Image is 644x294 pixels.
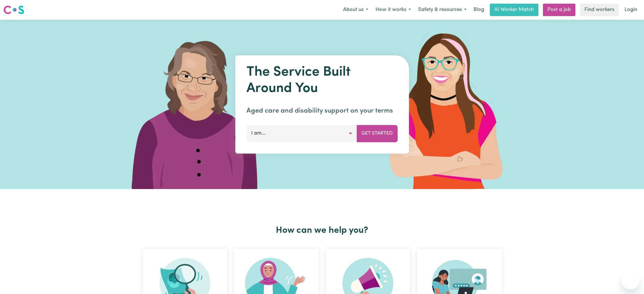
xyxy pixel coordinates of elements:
p: Aged care and disability support on your terms [246,106,398,116]
img: Careseekers logo [3,5,24,15]
button: About us [339,4,372,16]
a: Login [621,4,641,16]
a: Careseekers logo [3,3,24,16]
h1: The Service Built Around You [246,64,398,97]
a: Blog [470,4,488,16]
a: Post a job [543,4,575,16]
button: Get Started [357,125,398,142]
button: How it works [372,4,414,16]
a: AI Worker Match [490,4,538,16]
button: I am... [246,125,357,142]
button: Safety & resources [414,4,470,16]
a: Find workers [580,4,619,16]
h2: How can we help you? [139,225,505,236]
iframe: Button to launch messaging window, conversation in progress [621,271,639,289]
